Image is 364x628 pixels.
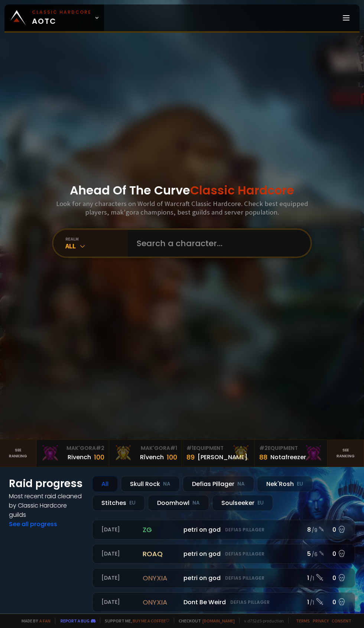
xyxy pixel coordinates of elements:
[65,242,128,250] div: All
[257,476,312,492] div: Nek'Rosh
[32,9,91,27] span: AOTC
[92,520,355,540] a: [DATE]zgpetri on godDefias Pillager8 /90
[92,592,355,612] a: [DATE]onyxiaDont Be WeirdDefias Pillager1 /10
[96,444,104,452] span: # 2
[61,618,90,624] a: Report a bug
[182,440,255,467] a: #1Equipment89[PERSON_NAME]
[328,440,364,467] a: Seeranking
[114,444,177,452] div: Mak'Gora
[212,495,273,511] div: Soulseeker
[259,452,267,462] div: 88
[239,618,284,624] span: v. d752d5 - production
[186,444,250,452] div: Equipment
[92,476,118,492] div: All
[65,236,128,242] div: realm
[190,182,294,199] span: Classic Hardcore
[133,618,169,624] a: Buy me a coffee
[92,495,145,511] div: Stitches
[257,499,264,507] small: EU
[9,476,83,492] h1: Raid progress
[259,444,268,452] span: # 2
[100,618,169,624] span: Support me,
[192,499,200,507] small: NA
[183,476,254,492] div: Defias Pillager
[170,444,177,452] span: # 1
[109,440,182,467] a: Mak'Gora#1Rîvench100
[198,453,247,462] div: [PERSON_NAME]
[186,452,195,462] div: 89
[39,618,51,624] a: a fan
[140,453,164,462] div: Rîvench
[55,199,309,216] h3: Look for any characters on World of Warcraft Classic Hardcore. Check best equipped players, mak'g...
[92,568,355,588] a: [DATE]onyxiapetri on godDefias Pillager1 /10
[70,181,294,199] h1: Ahead Of The Curve
[9,520,57,528] a: See all progress
[92,544,355,564] a: [DATE]roaqpetri on godDefias Pillager5 /60
[41,444,104,452] div: Mak'Gora
[296,618,310,624] a: Terms
[32,9,91,16] small: Classic Hardcore
[167,452,177,462] div: 100
[297,480,303,488] small: EU
[332,618,351,624] a: Consent
[202,618,235,624] a: [DOMAIN_NAME]
[121,476,180,492] div: Skull Rock
[17,618,51,624] span: Made by
[148,495,209,511] div: Doomhowl
[237,480,245,488] small: NA
[186,444,194,452] span: # 1
[36,440,109,467] a: Mak'Gora#2Rivench100
[132,230,302,257] input: Search a character...
[4,4,104,31] a: Classic HardcoreAOTC
[94,452,104,462] div: 100
[129,499,136,507] small: EU
[68,453,91,462] div: Rivench
[174,618,235,624] span: Checkout
[313,618,329,624] a: Privacy
[259,444,323,452] div: Equipment
[9,492,83,519] h4: Most recent raid cleaned by Classic Hardcore guilds
[270,453,306,462] div: Notafreezer
[163,480,170,488] small: NA
[255,440,328,467] a: #2Equipment88Notafreezer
